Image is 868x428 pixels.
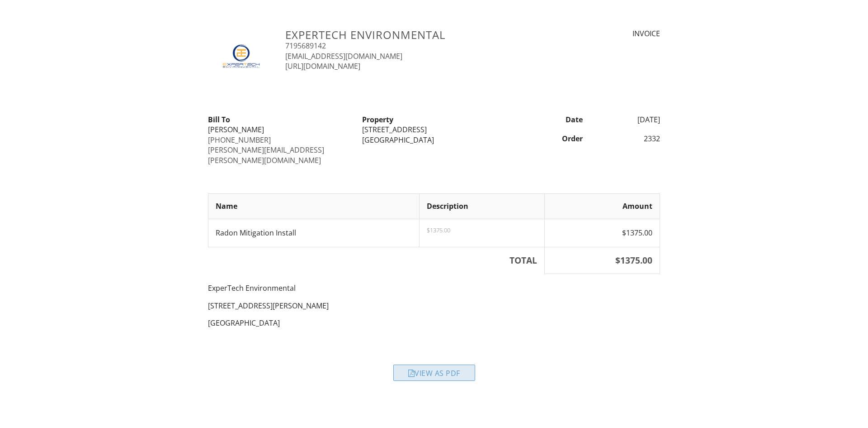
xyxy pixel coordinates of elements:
a: [PERSON_NAME][EMAIL_ADDRESS][PERSON_NAME][DOMAIN_NAME] [208,145,324,165]
a: [EMAIL_ADDRESS][DOMAIN_NAME] [285,51,402,61]
div: 2332 [588,134,665,144]
div: Order [511,134,589,144]
img: ExperTech_Environmental_21.jpg [208,29,274,84]
th: Description [420,194,545,219]
strong: Bill To [208,115,230,125]
strong: Property [362,115,393,125]
a: View as PDF [393,370,475,380]
p: $1375.00 [427,226,537,234]
p: ExperTech Environmental [208,283,660,293]
p: [GEOGRAPHIC_DATA] [208,318,660,328]
a: [PHONE_NUMBER] [208,135,271,145]
th: $1375.00 [545,247,660,274]
p: [STREET_ADDRESS][PERSON_NAME] [208,301,660,311]
div: [DATE] [588,115,665,125]
div: INVOICE [555,29,660,38]
td: $1375.00 [545,219,660,247]
div: [PERSON_NAME] [208,125,351,135]
h3: ExperTech Environmental [285,29,544,41]
td: Radon Mitigation Install [208,219,420,247]
div: [STREET_ADDRESS] [362,125,505,135]
th: TOTAL [208,247,545,274]
div: Date [511,115,589,125]
a: 7195689142 [285,41,326,51]
div: [GEOGRAPHIC_DATA] [362,135,505,145]
th: Amount [545,194,660,219]
a: [URL][DOMAIN_NAME] [285,61,360,71]
th: Name [208,194,420,219]
div: View as PDF [393,365,475,381]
